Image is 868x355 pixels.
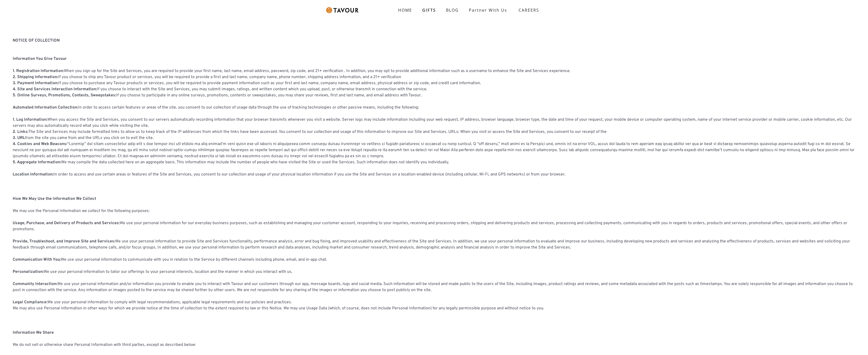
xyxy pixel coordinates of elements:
strong: Legal Compliance: [13,300,47,305]
strong: CAREERS [519,5,539,15]
strong: Personalization: [13,269,44,274]
strong: 1. Registration Information: [13,68,64,74]
strong: How We May Use the Information We Collect [13,196,96,201]
strong: 1. Log Information: [13,117,47,122]
strong: 5. Aggregate Information: [13,160,61,165]
a: HOME [393,5,417,15]
a: partner with us [464,5,512,15]
strong: Information You Give Tavour ‍ [13,56,67,61]
a: CAREERS [512,3,543,17]
strong: Communication With You: [13,257,61,262]
strong: Community Interaction: [13,281,57,287]
strong: NOTICE OF COLLECTION ‍ [13,38,60,43]
strong: 5. Online Surveys, Promotions, Contests, Sweepstakes: [13,93,116,98]
strong: HOME [398,7,412,13]
strong: 4. Site and Services Interaction Information: [13,87,97,92]
strong: 3. Payment Information: [13,81,58,86]
strong: Provide, Troubleshoot, and Improve Site and Services: [13,239,115,244]
strong: 2. Links: [13,129,28,134]
strong: 3. URL [13,135,25,140]
strong: Automated Information Collection: [13,105,78,110]
strong: Information We Share ‍ [13,330,54,335]
a: BLOG [441,5,464,15]
strong: Usage, Purchase, and Delivery of Products and Services: [13,221,120,226]
strong: Location Information: [13,172,54,177]
a: GIFTS [417,5,441,15]
strong: 2. Shipping Information: [13,75,58,80]
strong: 4. Cookies and Web Beacons: [13,141,67,147]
